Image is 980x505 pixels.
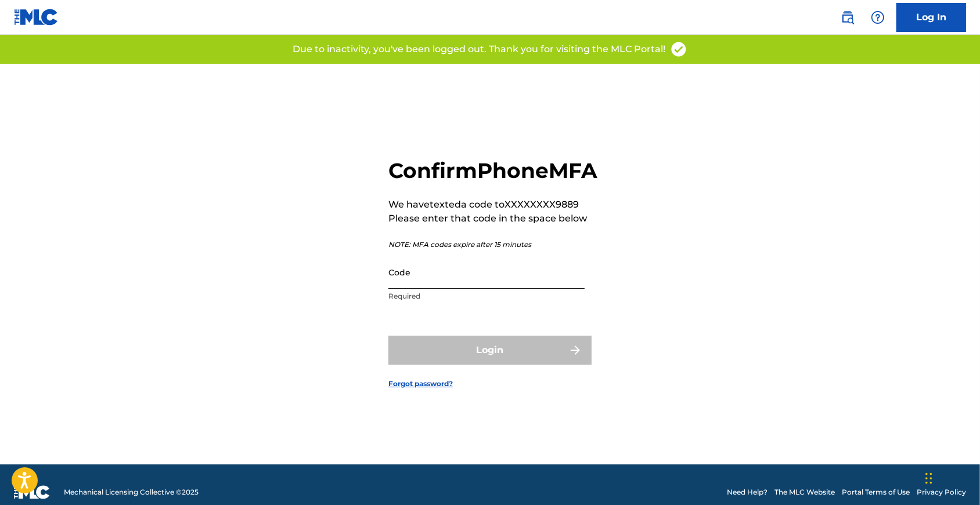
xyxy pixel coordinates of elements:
a: Public Search [836,6,859,29]
h2: Confirm Phone MFA [388,158,597,184]
img: MLC Logo [14,9,59,26]
p: NOTE: MFA codes expire after 15 minutes [388,239,597,250]
div: Help [866,6,889,29]
a: Log In [896,3,966,32]
div: Drag [925,461,932,496]
p: We have texted a code to XXXXXXXX9889 [388,198,597,212]
a: Forgot password? [388,379,453,389]
img: help [871,10,885,24]
a: Need Help? [727,487,768,497]
a: Privacy Policy [917,487,966,497]
a: The MLC Website [774,487,835,497]
span: Mechanical Licensing Collective © 2025 [64,487,199,497]
p: Required [388,291,585,301]
img: logo [14,485,50,499]
p: Please enter that code in the space below [388,212,597,226]
img: access [670,41,687,58]
p: Due to inactivity, you've been logged out. Thank you for visiting the MLC Portal! [293,42,665,56]
iframe: Chat Widget [922,449,980,505]
img: search [841,10,855,24]
a: Portal Terms of Use [842,487,910,497]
